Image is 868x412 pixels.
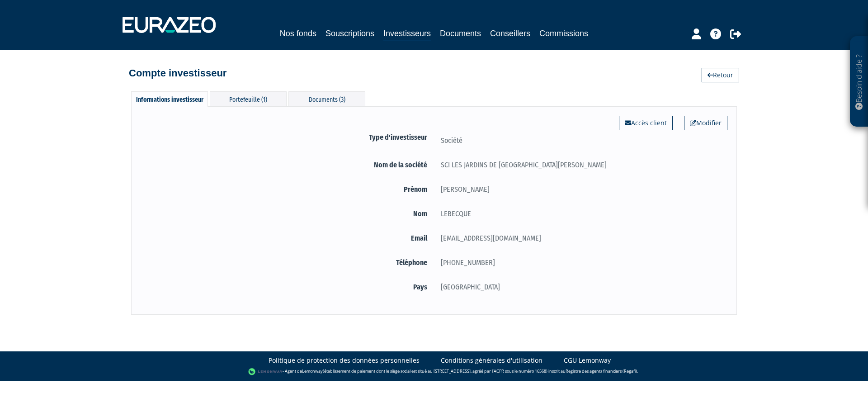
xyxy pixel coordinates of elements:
[210,91,287,106] div: Portefeuille (1)
[141,281,434,293] label: Pays
[684,116,727,130] a: Modifier
[441,356,542,365] a: Conditions générales d'utilisation
[434,135,727,146] div: Société
[325,27,374,40] a: Souscriptions
[141,232,434,244] label: Email
[702,68,739,82] a: Retour
[269,356,420,365] a: Politique de protection des données personnelles
[248,367,283,376] img: logo-lemonway.png
[564,356,611,365] a: CGU Lemonway
[539,27,588,40] a: Commissions
[434,257,727,268] div: [PHONE_NUMBER]
[619,116,673,130] a: Accès client
[440,27,481,40] a: Documents
[131,91,208,107] div: Informations investisseur
[288,91,365,106] div: Documents (3)
[141,159,434,170] label: Nom de la société
[434,232,727,244] div: [EMAIL_ADDRESS][DOMAIN_NAME]
[490,27,530,40] a: Conseillers
[9,367,859,376] div: - Agent de (établissement de paiement dont le siège social est situé au [STREET_ADDRESS], agréé p...
[434,208,727,219] div: LEBECQUE
[141,208,434,219] label: Nom
[566,369,637,374] a: Registre des agents financiers (Regafi)
[141,257,434,268] label: Téléphone
[434,159,727,170] div: SCI LES JARDINS DE [GEOGRAPHIC_DATA][PERSON_NAME]
[434,184,727,195] div: [PERSON_NAME]
[123,17,216,33] img: 1732889491-logotype_eurazeo_blanc_rvb.png
[129,68,226,79] h4: Compte investisseur
[141,184,434,195] label: Prénom
[302,369,323,374] a: Lemonway
[280,27,316,40] a: Nos fonds
[383,27,431,41] a: Investisseurs
[141,132,434,143] label: Type d'investisseur
[434,281,727,293] div: [GEOGRAPHIC_DATA]
[854,41,864,123] p: Besoin d'aide ?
